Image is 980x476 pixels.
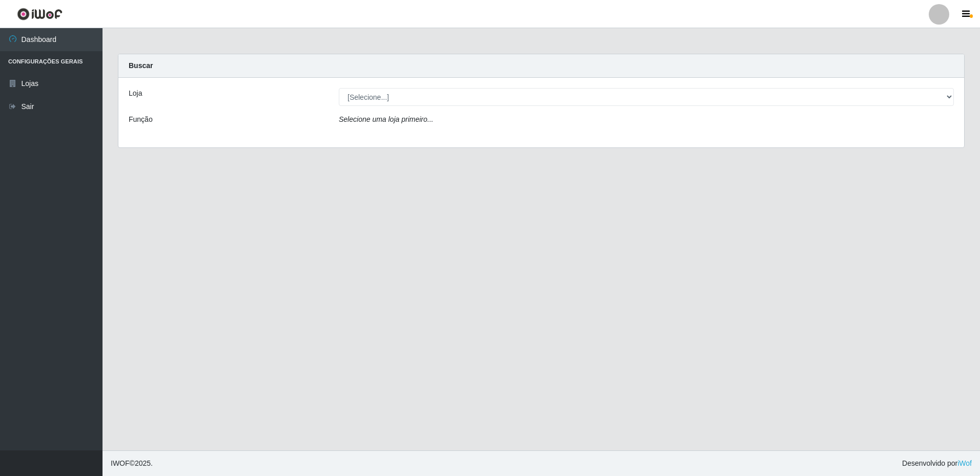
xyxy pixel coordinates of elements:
span: IWOF [111,459,130,467]
i: Selecione uma loja primeiro... [339,115,433,123]
span: Desenvolvido por [902,458,972,469]
label: Loja [129,88,142,99]
a: iWof [957,459,972,467]
span: © 2025 . [111,458,153,469]
label: Função [129,114,153,125]
img: CoreUI Logo [17,8,63,20]
strong: Buscar [129,61,153,70]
